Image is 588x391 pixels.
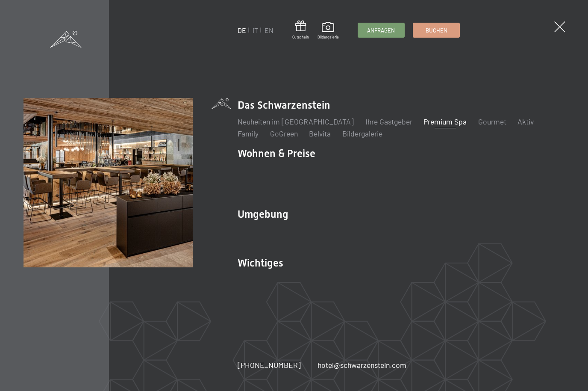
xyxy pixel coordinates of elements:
a: hotel@schwarzenstein.com [318,360,406,370]
a: Gutschein [292,21,309,40]
span: Anfragen [367,27,395,34]
a: Ihre Gastgeber [365,117,412,126]
a: Premium Spa [423,117,467,126]
a: Buchen [413,23,459,37]
span: Gutschein [292,35,309,40]
span: Bildergalerie [318,35,339,40]
span: Buchen [426,27,447,34]
a: Neuheiten im [GEOGRAPHIC_DATA] [238,117,354,126]
a: Bildergalerie [318,22,339,40]
a: Bildergalerie [342,129,382,138]
a: Gourmet [478,117,506,126]
a: Family [238,129,259,138]
span: [PHONE_NUMBER] [238,360,301,370]
a: Anfragen [358,23,404,37]
a: DE [238,26,246,34]
a: Aktiv [517,117,534,126]
a: [PHONE_NUMBER] [238,360,301,370]
a: GoGreen [270,129,298,138]
a: IT [253,26,258,34]
a: Belvita [309,129,331,138]
a: EN [265,26,273,34]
